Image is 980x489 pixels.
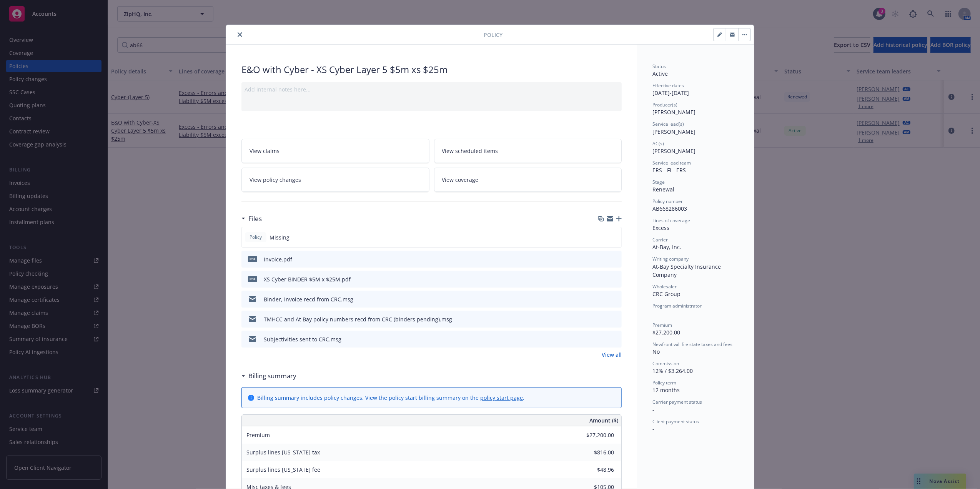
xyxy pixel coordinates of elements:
span: 12 months [652,386,680,394]
h3: Files [248,214,262,224]
span: - [652,309,654,317]
button: preview file [612,275,619,283]
span: Effective dates [652,82,684,89]
span: View policy changes [250,176,301,184]
span: - [652,425,654,432]
span: Service lead(s) [652,121,684,127]
button: download file [599,295,606,303]
a: View claims [241,139,429,163]
span: Writing company [652,256,689,262]
span: Surplus lines [US_STATE] tax [246,449,320,456]
span: Amount ($) [589,416,618,424]
input: 0.00 [569,464,619,476]
span: Premium [246,431,270,439]
button: preview file [612,255,619,263]
span: CRC Group [652,290,681,298]
button: download file [599,335,606,343]
span: At-Bay Specialty Insurance Company [652,263,722,278]
span: Renewal [652,186,674,193]
span: Stage [652,179,665,185]
button: download file [599,255,606,263]
h3: Billing summary [248,371,296,381]
span: View coverage [442,176,479,184]
button: download file [599,315,606,323]
button: download file [599,275,606,283]
span: Surplus lines [US_STATE] fee [246,466,320,473]
span: View claims [250,147,280,155]
span: At-Bay, Inc. [652,243,681,251]
div: E&O with Cyber - XS Cyber Layer 5 $5m xs $25m [241,63,622,76]
span: Status [652,63,666,70]
button: preview file [612,315,619,323]
div: Add internal notes here... [245,85,619,93]
span: AB668286003 [652,205,687,212]
span: Newfront will file state taxes and fees [652,341,732,348]
a: View coverage [434,168,622,192]
span: Wholesaler [652,283,677,290]
a: View scheduled items [434,139,622,163]
button: preview file [612,295,619,303]
span: Service lead team [652,160,691,166]
span: Premium [652,322,672,328]
div: Excess [652,224,739,232]
div: [DATE] - [DATE] [652,82,739,97]
span: View scheduled items [442,147,498,155]
input: 0.00 [569,447,619,458]
span: [PERSON_NAME] [652,147,695,155]
span: Policy [484,31,502,39]
div: Binder, invoice recd from CRC.msg [264,295,353,303]
span: - [652,406,654,413]
a: policy start page [480,394,523,401]
a: View all [602,351,622,359]
input: 0.00 [569,429,619,441]
a: View policy changes [241,168,429,192]
span: Missing [270,233,290,241]
span: Lines of coverage [652,217,690,224]
span: AC(s) [652,140,664,147]
span: 12% / $3,264.00 [652,367,693,374]
span: Active [652,70,668,77]
div: Invoice.pdf [264,255,292,263]
span: Client payment status [652,418,699,425]
span: Policy term [652,379,676,386]
span: pdf [248,276,257,282]
div: Billing summary [241,371,296,381]
span: $27,200.00 [652,329,680,336]
button: preview file [612,335,619,343]
span: Commission [652,360,679,367]
div: TMHCC and At Bay policy numbers recd from CRC (binders pending).msg [264,315,452,323]
div: Subjectivities sent to CRC.msg [264,335,341,343]
div: Files [241,214,262,224]
span: ERS - FI - ERS [652,166,686,174]
span: Producer(s) [652,101,677,108]
span: Carrier payment status [652,399,702,405]
span: No [652,348,660,355]
span: Policy [248,234,263,241]
span: Carrier [652,236,668,243]
span: Policy number [652,198,683,205]
span: [PERSON_NAME] [652,128,695,135]
div: XS Cyber BINDER $5M x $25M.pdf [264,275,351,283]
span: pdf [248,256,257,262]
button: close [235,30,245,39]
span: Program administrator [652,303,702,309]
span: [PERSON_NAME] [652,108,695,116]
div: Billing summary includes policy changes. View the policy start billing summary on the . [257,394,524,402]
